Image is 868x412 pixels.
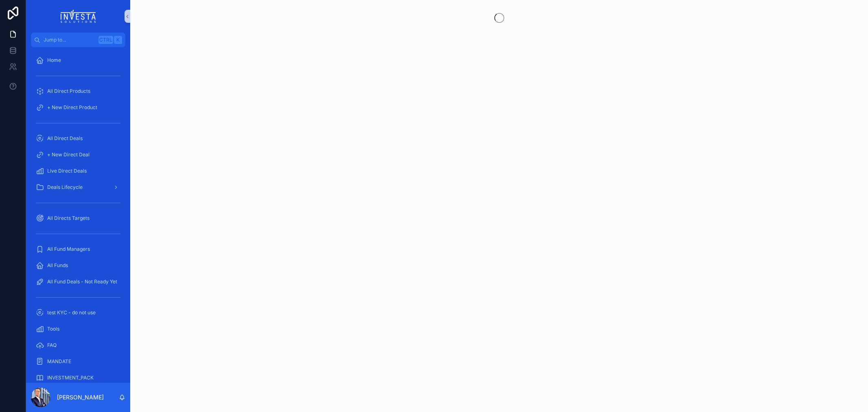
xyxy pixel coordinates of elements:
[26,47,130,383] div: scrollable content
[31,147,125,162] a: + New Direct Deal
[31,180,125,195] a: Deals Lifecycle
[47,57,61,64] span: Home
[31,53,125,68] a: Home
[31,370,125,385] a: INVESTMENT_PACK
[31,164,125,178] a: Live Direct Deals
[31,242,125,256] a: All Fund Managers
[47,375,94,381] span: INVESTMENT_PACK
[31,274,125,289] a: All Fund Deals - Not Ready Yet
[98,36,113,44] span: Ctrl
[57,393,104,401] p: [PERSON_NAME]
[44,37,95,43] span: Jump to...
[47,358,71,365] span: MANDATE
[47,309,96,316] span: test KYC - do not use
[31,338,125,353] a: FAQ
[47,262,68,269] span: All Funds
[31,131,125,146] a: All Direct Deals
[31,258,125,273] a: All Funds
[47,104,97,111] span: + New Direct Product
[47,215,90,221] span: All Directs Targets
[47,135,83,142] span: All Direct Deals
[47,246,90,252] span: All Fund Managers
[31,100,125,115] a: + New Direct Product
[47,342,57,348] span: FAQ
[31,211,125,226] a: All Directs Targets
[31,354,125,369] a: MANDATE
[61,10,96,23] img: App logo
[31,84,125,99] a: All Direct Products
[47,88,90,94] span: All Direct Products
[47,151,90,158] span: + New Direct Deal
[31,322,125,336] a: Tools
[47,184,83,191] span: Deals Lifecycle
[47,168,87,174] span: Live Direct Deals
[115,37,121,43] span: K
[47,278,117,285] span: All Fund Deals - Not Ready Yet
[31,305,125,320] a: test KYC - do not use
[31,33,125,47] button: Jump to...CtrlK
[47,326,59,332] span: Tools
